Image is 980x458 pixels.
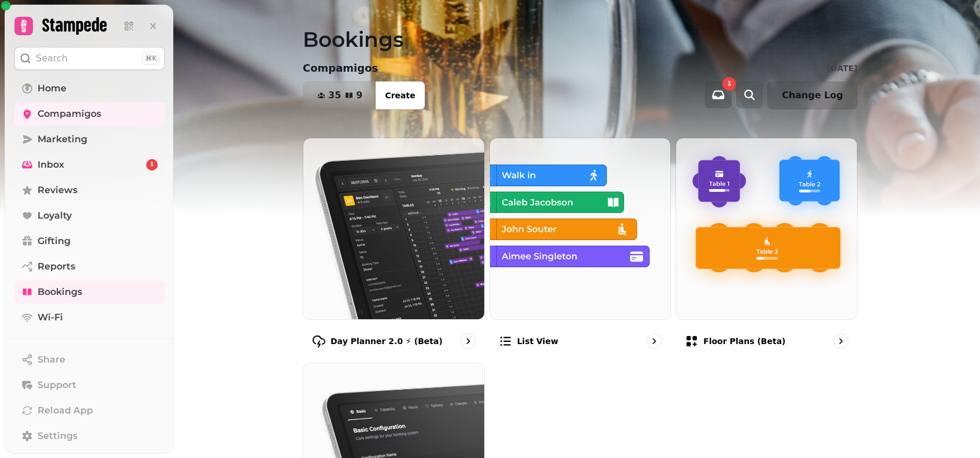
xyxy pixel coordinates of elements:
[14,399,165,422] button: Reload App
[38,260,75,274] span: Reports
[303,60,378,76] p: Compamigos
[767,82,857,109] button: Change Log
[14,179,165,202] a: Reviews
[14,230,165,253] a: Gifting
[385,91,415,99] span: Create
[782,91,843,100] span: Change Log
[14,128,165,151] a: Marketing
[38,132,87,146] span: Marketing
[14,424,165,448] a: Settings
[303,82,376,109] button: 359
[38,311,63,324] span: Wi-Fi
[303,138,485,358] a: Day Planner 2.0 ⚡ (Beta)Day Planner 2.0 ⚡ (Beta)
[14,348,165,371] button: Share
[675,138,857,358] a: Floor Plans (beta)Floor Plans (beta)
[38,209,72,223] span: Loyalty
[14,47,165,70] button: Search⌘K
[727,81,732,87] span: 1
[38,82,66,95] span: Home
[490,138,671,319] img: List view
[648,335,660,347] svg: go to
[676,138,857,319] img: Floor Plans (beta)
[14,204,165,227] a: Loyalty
[303,138,484,319] img: Day Planner 2.0 ⚡ (Beta)
[462,335,474,347] svg: go to
[14,306,165,329] a: Wi-Fi
[356,91,362,100] span: 9
[142,52,159,65] div: ⌘K
[14,77,165,100] a: Home
[14,102,165,125] a: Compamigos
[38,285,82,299] span: Bookings
[827,62,857,74] p: [DATE]
[517,335,558,347] p: List view
[38,429,77,443] span: Settings
[14,153,165,176] a: Inbox1
[38,378,76,392] span: Support
[38,183,77,197] span: Reviews
[14,280,165,304] a: Bookings
[835,335,847,347] svg: go to
[36,51,68,65] p: Search
[331,335,443,347] p: Day Planner 2.0 ⚡ (Beta)
[38,353,65,367] span: Share
[703,335,785,347] p: Floor Plans (beta)
[14,374,165,397] button: Support
[328,91,341,100] span: 35
[38,234,70,248] span: Gifting
[38,107,101,121] span: Compamigos
[489,138,671,358] a: List viewList view
[376,82,424,109] button: Create
[38,404,93,418] span: Reload App
[150,161,154,169] span: 1
[38,158,64,172] span: Inbox
[14,255,165,278] a: Reports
